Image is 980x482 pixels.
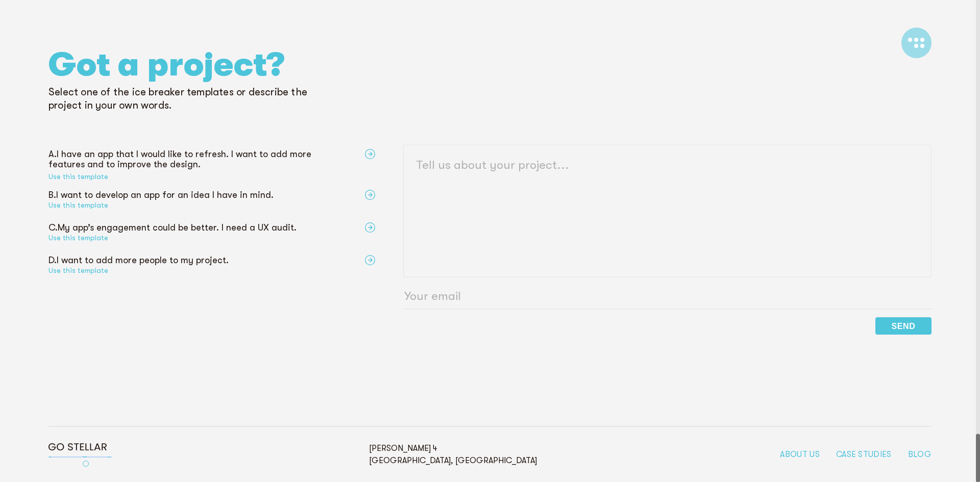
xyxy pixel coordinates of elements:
div: Use this template [48,233,108,243]
button: Send [875,317,932,335]
img: ... [365,222,375,233]
span: B. [48,190,56,200]
div: about us [780,450,820,459]
div: I want to develop an app for an idea I have in mind. [48,190,274,202]
div: Got a project? [48,48,932,81]
img: logo [48,443,107,451]
div: case studies [836,450,892,459]
div: My app’s engagement could be better. I need a UX audit. [48,222,297,235]
span: A. [48,149,57,159]
span: D. [48,255,57,265]
div: Select one of the ice breaker templates or describe the project in your own words. [48,81,315,112]
div: blog [908,450,932,459]
span: C. [48,222,58,233]
input: Your email [403,288,934,309]
div: [GEOGRAPHIC_DATA], [GEOGRAPHIC_DATA] [369,452,537,465]
div: I have an app that I would like to refresh. I want to add more features and to improve the design. [48,149,338,169]
img: ... [365,190,375,200]
div: Use this template [48,171,108,182]
div: Use this template [48,200,108,210]
div: [PERSON_NAME] 4 [369,444,537,452]
img: ... [365,255,375,265]
div: Use this template [48,265,108,275]
img: ... [365,149,375,159]
div: I want to add more people to my project. [48,255,229,267]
